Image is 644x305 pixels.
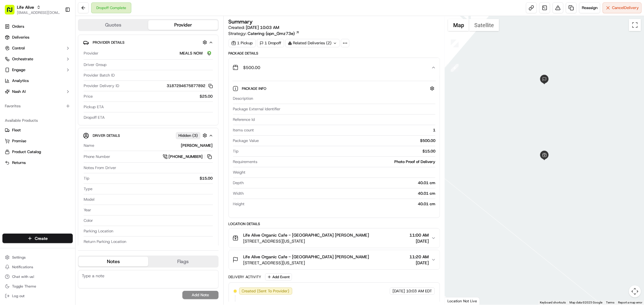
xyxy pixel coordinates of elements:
[243,232,369,238] span: Life Alive Organic Cafe - [GEOGRAPHIC_DATA] [PERSON_NAME]
[469,19,499,31] button: Show satellite imagery
[2,136,73,146] button: Promise
[167,83,213,89] button: 3187294675877892
[392,288,405,294] span: [DATE]
[2,2,62,17] button: Life Alive[EMAIL_ADDRESS][DOMAIN_NAME]
[233,201,245,207] span: Height
[242,288,290,294] span: Created (Sent To Provider)
[229,250,440,269] button: Life Alive Organic Cafe - [GEOGRAPHIC_DATA] [PERSON_NAME][STREET_ADDRESS][US_STATE]11:20 AM[DATE]
[233,180,244,186] span: Depth
[103,59,110,67] button: Start new chat
[43,102,73,107] a: Powered byPylon
[84,176,89,181] span: Tip
[233,96,253,101] span: Description
[448,19,469,31] button: Show street map
[409,232,429,238] span: 11:00 AM
[2,116,73,125] div: Available Products
[409,260,429,266] span: [DATE]
[206,50,213,57] img: melas_now_logo.png
[582,5,598,11] span: Reassign
[83,37,213,47] button: Provider Details
[93,133,120,138] span: Driver Details
[12,35,29,40] span: Deliveries
[2,272,73,281] button: Chat with us!
[21,58,99,64] div: Start new chat
[84,228,113,234] span: Parking Location
[233,159,258,165] span: Requirements
[6,58,17,68] img: 1736555255976-a54dd68f-1ca7-489b-9aae-adbdc363a1c4
[84,51,98,56] span: Provider
[233,149,239,154] span: Tip
[148,257,218,266] button: Flags
[12,87,46,93] span: Knowledge Base
[285,39,340,47] div: Related Deliveries (2)
[451,39,459,47] div: 7
[243,254,369,260] span: Life Alive Organic Cafe - [GEOGRAPHIC_DATA] [PERSON_NAME]
[579,2,600,13] button: Reassign
[78,257,148,266] button: Notes
[17,10,60,15] span: [EMAIL_ADDRESS][DOMAIN_NAME]
[2,22,73,31] a: Orders
[260,159,435,165] div: Photo Proof of Delivery
[17,4,34,10] button: Life Alive
[57,87,97,93] span: API Documentation
[629,19,641,31] button: Toggle fullscreen view
[5,127,70,133] a: Fleet
[12,24,24,29] span: Orders
[247,201,435,207] div: 40.01 cm
[257,127,435,133] div: 1
[84,143,94,148] span: Name
[12,138,26,144] span: Promise
[84,62,107,68] span: Driver Group
[84,73,115,78] span: Provider Batch ID
[243,64,261,71] span: $500.00
[92,176,213,181] div: $15.00
[84,83,119,89] span: Provider Delivery ID
[84,165,116,171] span: Notes From Driver
[409,238,429,244] span: [DATE]
[12,89,26,94] span: Nash AI
[12,284,36,289] span: Toggle Theme
[84,104,104,110] span: Pickup ETA
[540,300,566,305] button: Keyboard shortcuts
[229,58,440,77] button: $500.00
[246,25,280,30] span: [DATE] 10:03 AM
[6,24,110,34] p: Welcome 👋
[229,77,440,218] div: $500.00
[2,65,73,75] button: Engage
[246,180,435,186] div: 40.01 cm
[178,133,198,138] span: Hidden ( 3 )
[629,285,641,297] button: Map camera controls
[612,5,639,11] span: Cancel Delivery
[248,30,300,36] a: Catering (opn_Gmz73e)
[241,149,435,154] div: $15.00
[451,64,459,72] div: 6
[248,30,295,36] span: Catering (opn_Gmz73e)
[6,6,18,18] img: Nash
[229,275,261,279] div: Delivery Activity
[265,273,292,281] button: Add Event
[12,67,25,73] span: Engage
[148,20,218,30] button: Provider
[233,106,281,112] span: Package External Identifier
[84,154,110,159] span: Phone Number
[229,24,280,30] span: Created:
[2,43,73,53] button: Control
[12,56,33,62] span: Orchestrate
[12,46,25,51] span: Control
[229,30,300,36] div: Strategy:
[6,88,11,93] div: 📗
[243,260,369,266] span: [STREET_ADDRESS][US_STATE]
[84,94,93,99] span: Price
[12,255,26,260] span: Settings
[5,160,70,165] a: Returns
[229,51,440,56] div: Package Details
[242,86,268,91] span: Package Info
[233,191,244,196] span: Width
[2,158,73,168] button: Returns
[229,39,256,47] div: 1 Pickup
[246,191,435,196] div: 40.01 cm
[233,117,255,122] span: Reference Id
[2,33,73,42] a: Deliveries
[35,235,48,241] span: Create
[229,19,253,24] h3: Summary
